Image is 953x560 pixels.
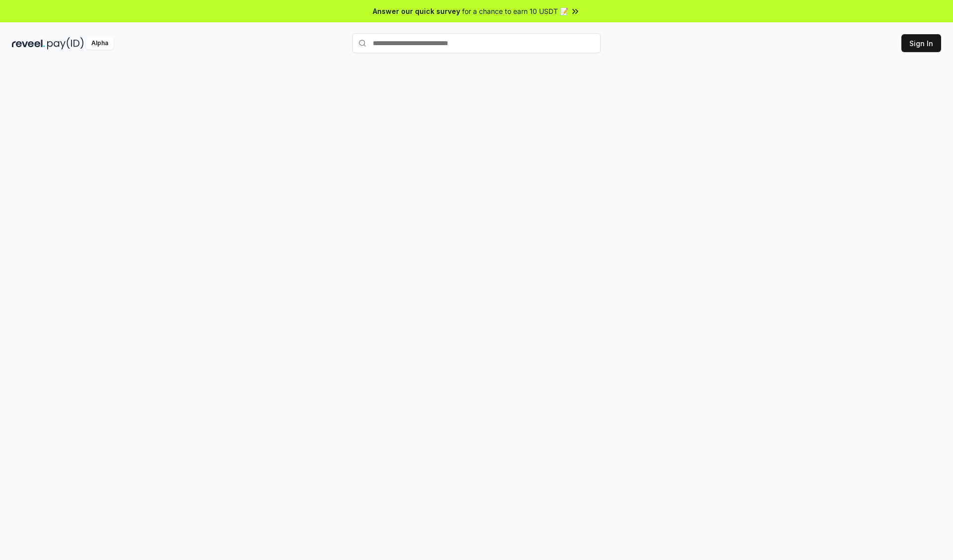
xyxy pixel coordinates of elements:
div: Alpha [86,37,114,50]
span: for a chance to earn 10 USDT 📝 [462,6,568,16]
img: pay_id [47,37,84,50]
img: reveel_dark [12,37,45,50]
button: Sign In [901,34,941,52]
span: Answer our quick survey [373,6,460,16]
